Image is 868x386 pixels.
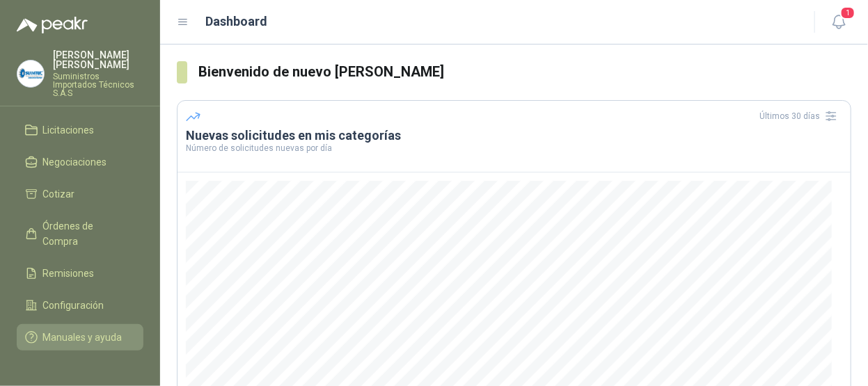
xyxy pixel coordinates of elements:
img: Company Logo [17,61,44,87]
a: Órdenes de Compra [17,213,143,255]
button: 1 [826,10,851,35]
a: Cotizar [17,181,143,207]
span: Configuración [43,298,104,313]
a: Licitaciones [17,117,143,143]
p: Número de solicitudes nuevas por día [186,144,842,152]
span: Remisiones [43,266,95,281]
span: Cotizar [43,186,75,202]
a: Remisiones [17,260,143,287]
span: Órdenes de Compra [43,218,130,249]
a: Negociaciones [17,149,143,175]
div: Últimos 30 días [759,105,842,127]
h3: Nuevas solicitudes en mis categorías [186,127,842,144]
h3: Bienvenido de nuevo [PERSON_NAME] [198,61,851,83]
span: 1 [840,6,855,19]
p: Suministros Importados Técnicos S.A.S [53,72,143,97]
span: Negociaciones [43,154,107,170]
a: Configuración [17,292,143,319]
a: Manuales y ayuda [17,324,143,351]
img: Logo peakr [17,17,88,33]
span: Licitaciones [43,122,95,138]
span: Manuales y ayuda [43,330,123,345]
p: [PERSON_NAME] [PERSON_NAME] [53,50,143,70]
h1: Dashboard [206,12,268,31]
